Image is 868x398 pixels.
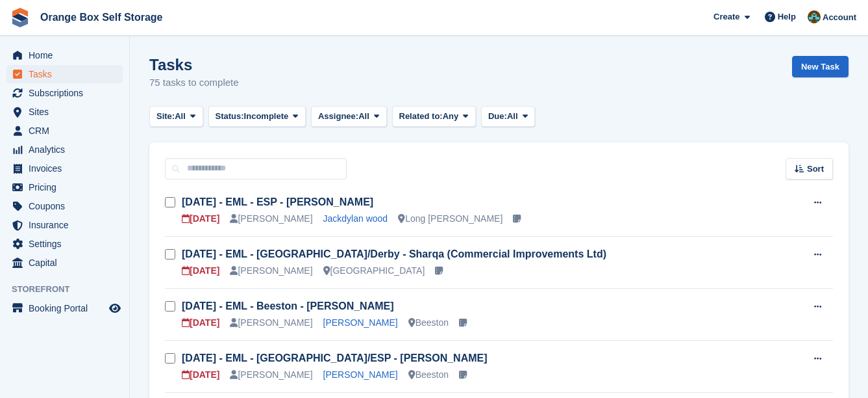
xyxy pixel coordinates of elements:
[318,110,358,123] span: Assignee:
[29,197,106,215] span: Coupons
[6,84,123,102] a: menu
[6,254,123,272] a: menu
[399,110,443,123] span: Related to:
[323,213,388,224] a: Jackdylan wood
[507,110,518,123] span: All
[6,178,123,196] a: menu
[323,369,398,380] a: [PERSON_NAME]
[29,103,106,121] span: Sites
[778,10,796,23] span: Help
[29,84,106,102] span: Subscriptions
[182,316,219,330] div: [DATE]
[182,368,219,382] div: [DATE]
[230,264,312,278] div: [PERSON_NAME]
[408,316,449,330] div: Beeston
[29,299,106,317] span: Booking Portal
[230,368,312,382] div: [PERSON_NAME]
[182,352,488,364] a: [DATE] - EML - [GEOGRAPHIC_DATA]/ESP - [PERSON_NAME]
[311,106,387,127] button: Assignee: All
[29,159,106,178] span: Invoices
[6,197,123,215] a: menu
[323,264,425,278] div: [GEOGRAPHIC_DATA]
[182,212,219,226] div: [DATE]
[216,110,244,123] span: Status:
[29,122,106,140] span: CRM
[182,196,373,207] a: [DATE] - EML - ESP - [PERSON_NAME]
[29,235,106,253] span: Settings
[323,317,398,328] a: [PERSON_NAME]
[10,8,30,27] img: stora-icon-8386f47178a22dfd0bd8f6a31ec36ba5ce8667c1dd55bd0f319d3a0aa187defe.svg
[481,106,535,127] button: Due: All
[6,122,123,140] a: menu
[6,235,123,253] a: menu
[808,10,821,23] img: Mike
[182,248,606,259] a: [DATE] - EML - [GEOGRAPHIC_DATA]/Derby - Sharqa (Commercial Improvements Ltd)
[792,56,849,77] a: New Task
[6,140,123,159] a: menu
[29,140,106,159] span: Analytics
[807,163,824,176] span: Sort
[230,212,312,226] div: [PERSON_NAME]
[6,46,123,64] a: menu
[713,10,739,23] span: Create
[6,299,123,317] a: menu
[35,7,168,28] a: Orange Box Self Storage
[156,110,175,123] span: Site:
[358,110,369,123] span: All
[6,65,123,83] a: menu
[6,159,123,178] a: menu
[29,178,106,196] span: Pricing
[230,316,312,330] div: [PERSON_NAME]
[244,110,289,123] span: Incomplete
[29,254,106,272] span: Capital
[29,46,106,64] span: Home
[6,216,123,234] a: menu
[6,103,123,121] a: menu
[12,283,129,296] span: Storefront
[149,106,203,127] button: Site: All
[182,300,394,312] a: [DATE] - EML - Beeston - [PERSON_NAME]
[107,300,123,316] a: Preview store
[408,368,449,382] div: Beeston
[182,264,219,278] div: [DATE]
[443,110,459,123] span: Any
[29,216,106,234] span: Insurance
[488,110,507,123] span: Due:
[149,75,239,90] p: 75 tasks to complete
[392,106,476,127] button: Related to: Any
[823,11,856,24] span: Account
[398,212,502,226] div: Long [PERSON_NAME]
[29,65,106,83] span: Tasks
[208,106,306,127] button: Status: Incomplete
[175,110,186,123] span: All
[149,56,239,73] h1: Tasks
